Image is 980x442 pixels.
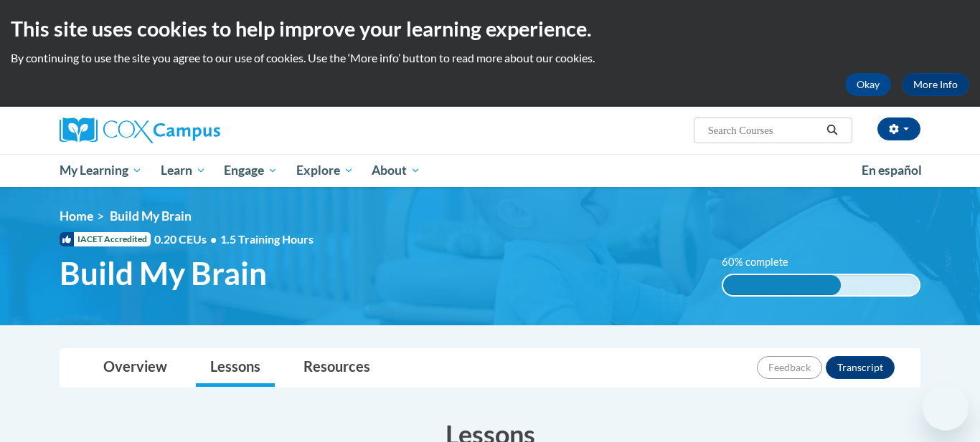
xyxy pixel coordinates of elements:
span: Engage [224,162,278,179]
a: Home [60,208,93,224]
a: Lessons [196,349,275,387]
span: Explore [296,162,354,179]
span: About [372,162,420,179]
span: 0.20 CEUs [154,231,220,247]
span: My Learning [60,162,142,179]
span: Build My Brain [60,254,267,292]
a: About [363,154,430,187]
a: Engage [215,154,287,187]
button: Account Settings [877,117,920,140]
a: Overview [89,349,182,387]
span: IACET Accredited [60,232,151,246]
a: My Learning [50,154,151,187]
span: Build My Brain [110,208,192,224]
div: Main menu [38,154,942,187]
button: Okay [845,73,891,96]
a: More Info [902,73,969,96]
img: Cox Campus [60,117,220,143]
span: Learn [161,162,206,179]
a: Explore [287,154,363,187]
a: Learn [151,154,215,187]
div: 60% complete [723,275,841,295]
span: 1.5 Training Hours [220,232,314,246]
p: By continuing to use the site you agree to our use of cookies. Use the ‘More info’ button to read... [11,50,969,66]
span: • [210,232,217,246]
input: Search Courses [707,122,821,139]
a: Resources [289,349,385,387]
iframe: Button to launch messaging window [923,385,969,431]
button: Feedback [757,356,822,379]
a: Cox Campus [60,117,332,143]
label: 60% complete [722,254,804,270]
a: En español [852,155,931,186]
h2: This site uses cookies to help improve your learning experience. [11,14,969,43]
button: Search [821,122,843,139]
span: En español [862,163,922,178]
